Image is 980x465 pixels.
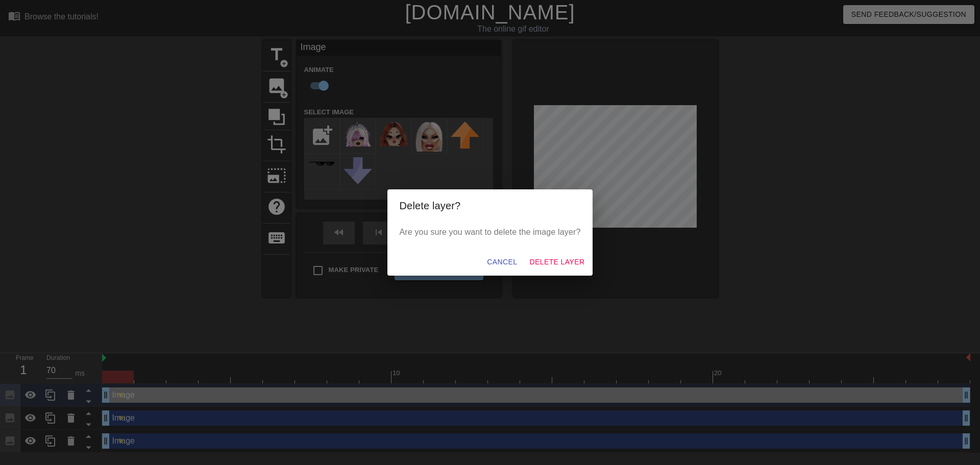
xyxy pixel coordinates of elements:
[525,253,589,272] button: Delete Layer
[487,256,517,268] span: Cancel
[400,198,581,214] h2: Delete layer?
[400,226,581,238] p: Are you sure you want to delete the image layer?
[483,253,521,272] button: Cancel
[529,256,584,268] span: Delete Layer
